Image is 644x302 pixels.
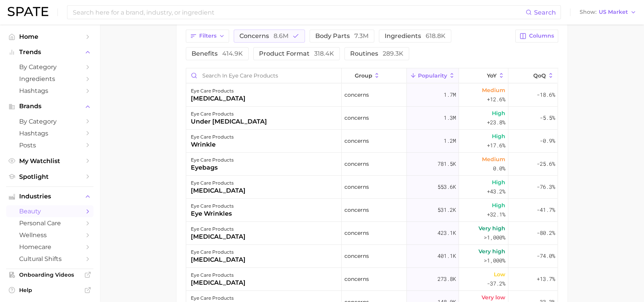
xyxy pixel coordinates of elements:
input: Search here for a brand, industry, or ingredient [72,6,526,19]
a: Home [6,31,93,43]
div: eye care products [191,178,246,188]
span: 8.6m [274,32,288,40]
a: Hashtags [6,127,93,139]
span: 618.8k [426,32,446,40]
span: 289.3k [383,50,403,57]
button: eye care products[MEDICAL_DATA]concerns553.6kHigh+43.2%-76.3% [186,176,558,199]
div: eye care products [191,224,246,234]
span: Search [534,9,556,16]
span: High [492,201,505,210]
span: US Market [599,10,628,14]
button: eye care productswrinkleconcerns1.2mHigh+17.6%-0.9% [186,130,558,153]
span: High [492,109,505,118]
span: My Watchlist [19,157,80,165]
button: eye care products[MEDICAL_DATA]concerns423.1kVery high>1,000%-80.2% [186,222,558,245]
span: routines [350,51,403,57]
span: Trends [19,49,80,56]
a: cultural shifts [6,253,93,265]
span: concerns [344,182,369,191]
span: body parts [315,33,369,39]
span: Brands [19,103,80,110]
span: YoY [487,73,497,79]
span: 0.0% [493,164,505,173]
div: eye wrinkles [191,209,234,218]
span: 318.4k [314,50,334,57]
div: eye care products [191,271,246,280]
span: Help [19,287,80,294]
span: ingredients [385,33,446,39]
span: -0.9% [539,136,555,145]
button: Popularity [407,68,459,83]
span: Spotlight [19,173,80,180]
span: by Category [19,118,80,125]
span: 531.2k [438,205,456,215]
span: Medium [482,155,505,164]
span: -5.5% [539,113,555,122]
a: homecare [6,241,93,253]
button: Trends [6,46,93,58]
button: eye care products[MEDICAL_DATA]concerns401.1kVery high>1,000%-74.0% [186,245,558,268]
span: Hashtags [19,87,80,94]
button: Columns [515,30,558,43]
button: eye care products[MEDICAL_DATA]concerns1.7mMedium+12.6%-18.6% [186,84,558,107]
a: Ingredients [6,73,93,85]
span: Popularity [418,73,447,79]
div: eyebags [191,163,234,172]
button: YoY [459,68,508,83]
a: personal care [6,217,93,229]
span: +17.6% [487,141,505,150]
span: Medium [482,86,505,95]
span: >1,000% [484,257,505,264]
span: Ingredients [19,75,80,83]
span: QoQ [533,73,546,79]
span: Filters [199,33,216,39]
button: eye care productseyebagsconcerns781.5kMedium0.0%-25.6% [186,153,558,176]
span: personal care [19,219,80,227]
div: eye care products [191,201,234,211]
span: Posts [19,142,80,149]
span: 414.9k [222,50,243,57]
span: Home [19,33,80,40]
a: Onboarding Videos [6,269,93,281]
span: 423.1k [438,228,456,238]
span: 781.5k [438,159,456,168]
img: SPATE [8,7,48,16]
span: -25.6% [536,159,555,168]
span: Show [580,10,596,14]
div: eye care products [191,109,267,119]
button: eye care productseye wrinklesconcerns531.2kHigh+32.1%-41.7% [186,199,558,222]
span: concerns [344,136,369,145]
div: eye care products [191,132,234,142]
span: +23.8% [487,118,505,127]
a: Posts [6,139,93,151]
div: [MEDICAL_DATA] [191,232,246,241]
span: concerns [344,113,369,122]
span: Hashtags [19,130,80,137]
a: by Category [6,61,93,73]
span: -80.2% [536,228,555,238]
span: 1.3m [444,113,456,122]
a: Spotlight [6,171,93,183]
button: Industries [6,191,93,202]
div: [MEDICAL_DATA] [191,94,246,103]
span: High [492,178,505,187]
span: >1,000% [484,234,505,241]
span: concerns [344,228,369,238]
div: wrinkle [191,140,234,149]
span: -41.7% [536,205,555,215]
span: group [354,73,372,79]
span: homecare [19,243,80,251]
span: -37.2% [487,279,505,288]
button: Filters [186,30,229,43]
span: Industries [19,193,80,200]
a: by Category [6,116,93,127]
span: +12.6% [487,95,505,104]
div: eye care products [191,86,246,96]
button: Brands [6,101,93,112]
div: [MEDICAL_DATA] [191,255,246,264]
button: eye care products[MEDICAL_DATA]concerns273.8kLow-37.2%+13.7% [186,268,558,291]
span: concerns [239,33,288,39]
a: beauty [6,205,93,217]
span: by Category [19,63,80,71]
button: ShowUS Market [578,7,638,17]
